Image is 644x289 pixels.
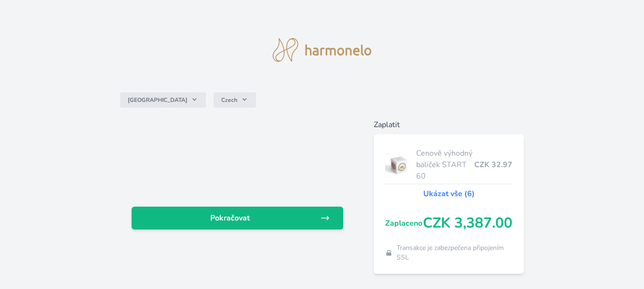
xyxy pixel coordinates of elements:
span: CZK 32.97 [474,159,512,170]
span: CZK 3,387.00 [423,215,512,232]
a: Ukázat vše (6) [423,188,475,199]
img: start.jpg [385,153,412,177]
span: Pokračovat [139,212,320,224]
h6: Zaplatit [374,119,524,130]
span: Zaplaceno [385,218,423,229]
span: Cenově výhodný balíček START 60 [416,148,474,182]
span: Transakce je zabezpečena připojením SSL [397,243,513,262]
button: [GEOGRAPHIC_DATA] [120,92,206,108]
button: Czech [214,92,256,108]
a: Pokračovat [132,207,343,229]
img: logo.svg [273,38,372,62]
span: [GEOGRAPHIC_DATA] [128,96,187,104]
span: Czech [221,96,237,104]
